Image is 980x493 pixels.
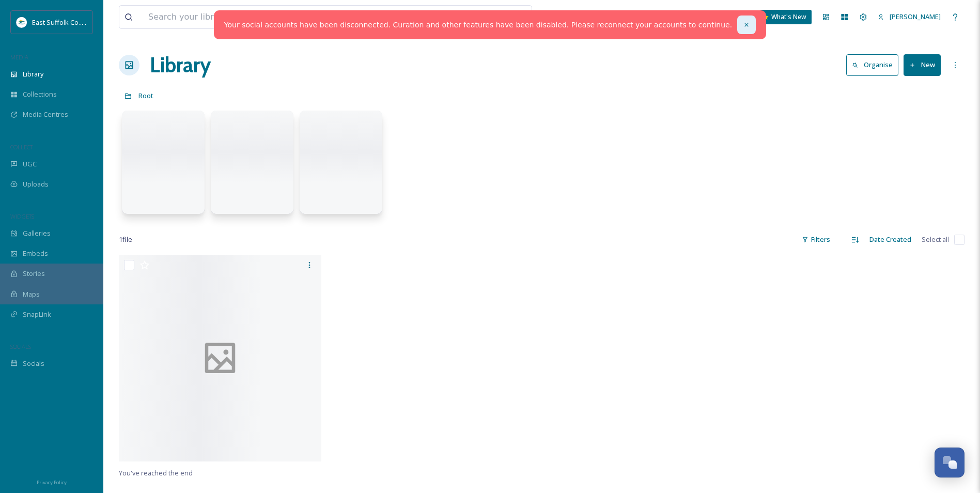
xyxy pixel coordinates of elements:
[150,50,211,81] a: Library
[119,468,193,477] span: You've reached the end
[10,53,28,61] span: MEDIA
[138,91,153,100] span: Root
[760,10,812,24] a: What's New
[37,475,67,488] a: Privacy Policy
[846,54,898,75] button: Organise
[23,269,45,279] span: Stories
[224,20,732,30] a: Your social accounts have been disconnected. Curation and other features have been disabled. Plea...
[10,143,33,151] span: COLLECT
[890,12,941,21] span: [PERSON_NAME]
[23,110,68,119] span: Media Centres
[23,179,49,189] span: Uploads
[935,448,965,477] button: Open Chat
[138,89,153,102] a: Root
[10,343,31,350] span: SOCIALS
[37,479,67,486] span: Privacy Policy
[23,249,48,258] span: Embeds
[10,212,34,220] span: WIDGETS
[23,359,44,368] span: Socials
[797,229,835,250] div: Filters
[864,229,916,250] div: Date Created
[873,7,946,27] a: [PERSON_NAME]
[119,235,132,244] span: 1 file
[922,235,949,244] span: Select all
[23,89,57,99] span: Collections
[846,54,904,75] a: Organise
[904,54,941,75] button: New
[17,17,27,27] img: ESC%20Logo.png
[32,17,93,27] span: East Suffolk Council
[23,69,43,79] span: Library
[23,228,51,238] span: Galleries
[143,6,447,28] input: Search your library
[23,289,40,299] span: Maps
[23,310,51,319] span: SnapLink
[466,7,526,27] a: View all files
[23,159,37,169] span: UGC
